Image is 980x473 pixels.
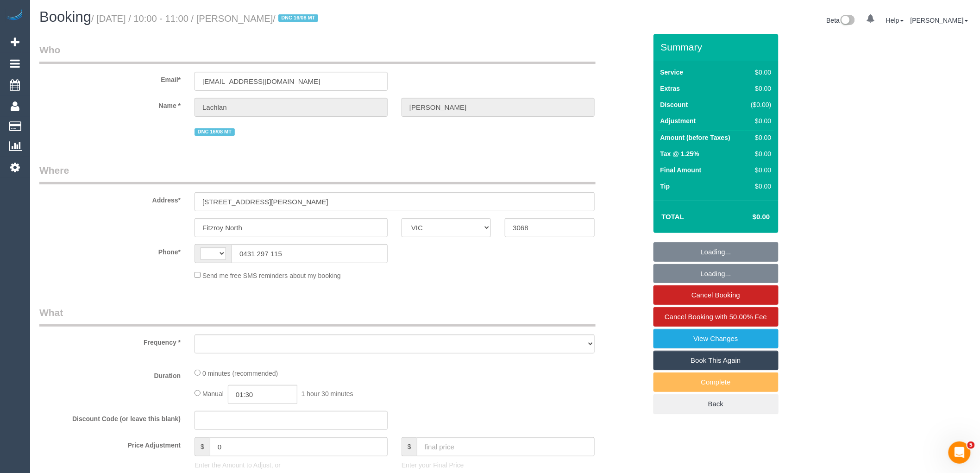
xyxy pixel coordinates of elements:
[660,165,702,175] label: Final Amount
[195,98,388,117] input: First Name*
[202,390,224,397] span: Manual
[886,17,904,24] a: Help
[505,218,594,237] input: Post Code*
[195,218,388,237] input: Suburb*
[661,42,774,52] h3: Summary
[273,13,321,24] span: /
[402,460,595,470] p: Enter your Final Price
[660,149,699,158] label: Tax @ 1.25%
[195,72,388,91] input: Email*
[747,116,772,126] div: $0.00
[747,100,772,109] div: ($0.00)
[747,84,772,93] div: $0.00
[840,15,855,27] img: New interface
[32,437,188,450] label: Price Adjustment
[39,43,596,64] legend: Who
[278,14,319,22] span: DNC 16/08 MT
[660,182,670,191] label: Tip
[232,244,388,263] input: Phone*
[32,334,188,347] label: Frequency *
[6,9,24,22] img: Automaid Logo
[653,351,779,370] a: Book This Again
[747,182,772,191] div: $0.00
[653,307,779,327] a: Cancel Booking with 50.00% Fee
[662,213,685,221] strong: Total
[660,133,730,142] label: Amount (before Taxes)
[653,285,779,305] a: Cancel Booking
[32,72,188,84] label: Email*
[39,164,596,184] legend: Where
[653,394,779,414] a: Back
[202,370,278,377] span: 0 minutes (recommended)
[195,460,388,470] p: Enter the Amount to Adjust, or
[32,368,188,380] label: Duration
[32,244,188,257] label: Phone*
[39,9,91,25] span: Booking
[827,17,855,24] a: Beta
[949,441,971,464] iframe: Intercom live chat
[39,306,596,327] legend: What
[660,68,684,77] label: Service
[665,313,767,321] span: Cancel Booking with 50.00% Fee
[911,17,968,24] a: [PERSON_NAME]
[653,329,779,348] a: View Changes
[747,149,772,158] div: $0.00
[402,437,417,456] span: $
[417,437,595,456] input: final price
[660,100,688,109] label: Discount
[747,68,772,77] div: $0.00
[195,128,235,136] span: DNC 16/08 MT
[660,84,680,93] label: Extras
[302,390,353,397] span: 1 hour 30 minutes
[967,441,975,449] span: 5
[747,165,772,175] div: $0.00
[32,98,188,110] label: Name *
[725,213,770,221] h4: $0.00
[195,437,210,456] span: $
[660,116,696,126] label: Adjustment
[402,98,595,117] input: Last Name*
[32,192,188,205] label: Address*
[91,13,321,24] small: / [DATE] / 10:00 - 11:00 / [PERSON_NAME]
[747,133,772,142] div: $0.00
[202,272,341,279] span: Send me free SMS reminders about my booking
[32,411,188,423] label: Discount Code (or leave this blank)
